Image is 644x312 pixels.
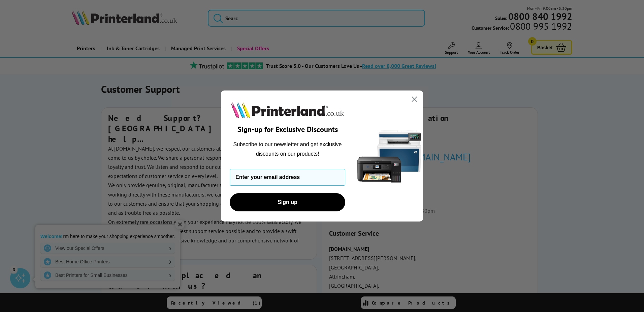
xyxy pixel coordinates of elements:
[237,125,338,134] span: Sign-up for Exclusive Discounts
[230,193,345,211] button: Sign up
[409,93,420,105] button: Close dialog
[230,101,345,120] img: Printerland.co.uk
[230,169,345,186] input: Enter your email address
[356,90,423,222] img: 5290a21f-4df8-4860-95f4-ea1e8d0e8904.png
[233,141,342,157] span: Subscribe to our newsletter and get exclusive discounts on our products!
